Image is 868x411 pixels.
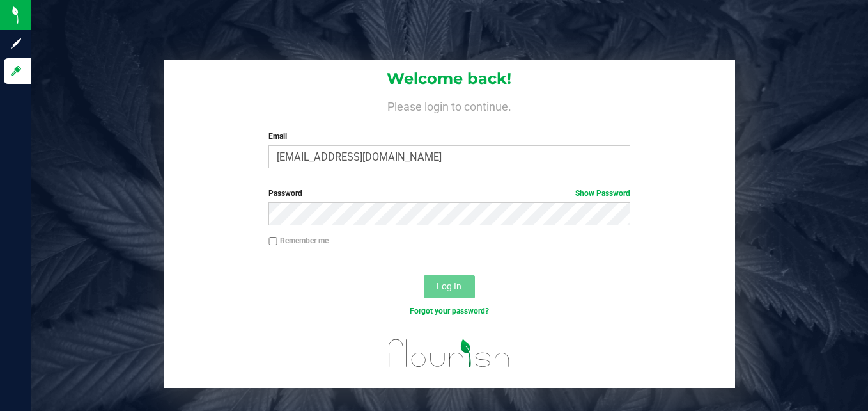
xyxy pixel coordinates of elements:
[164,70,734,87] h1: Welcome back!
[437,281,461,291] span: Log In
[164,97,734,113] h4: Please login to continue.
[378,330,520,376] img: flourish_logo.svg
[268,235,329,246] label: Remember me
[410,307,489,316] a: Forgot your password?
[424,275,475,298] button: Log In
[575,189,630,198] a: Show Password
[268,189,302,198] span: Password
[268,131,630,142] label: Email
[10,37,22,50] inline-svg: Sign up
[268,237,277,246] input: Remember me
[10,65,22,77] inline-svg: Log in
